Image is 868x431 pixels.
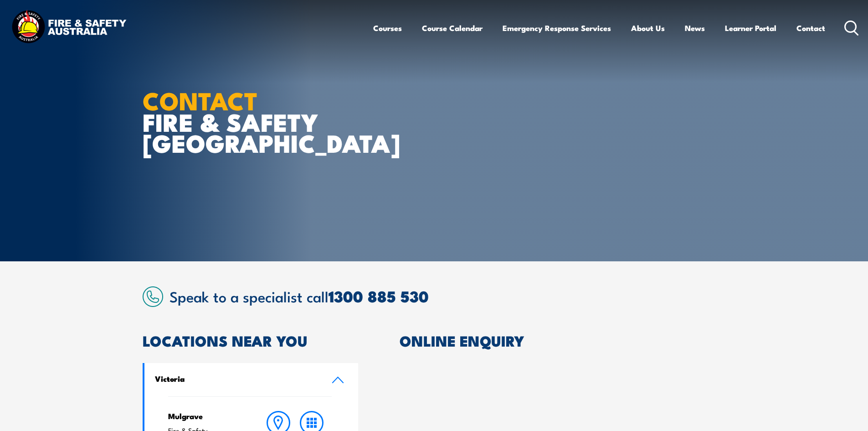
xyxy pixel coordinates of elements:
[329,284,429,308] a: 1300 885 530
[144,363,359,396] a: Victoria
[631,16,665,40] a: About Us
[400,334,726,347] h2: ONLINE ENQUIRY
[143,81,258,119] strong: CONTACT
[725,16,776,40] a: Learner Portal
[503,16,611,40] a: Emergency Response Services
[685,16,705,40] a: News
[143,89,368,153] h1: FIRE & SAFETY [GEOGRAPHIC_DATA]
[373,16,402,40] a: Courses
[143,334,359,347] h2: LOCATIONS NEAR YOU
[168,411,244,421] h4: Mulgrave
[169,288,726,304] h2: Speak to a specialist call
[422,16,483,40] a: Course Calendar
[796,16,825,40] a: Contact
[155,374,318,384] h4: Victoria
